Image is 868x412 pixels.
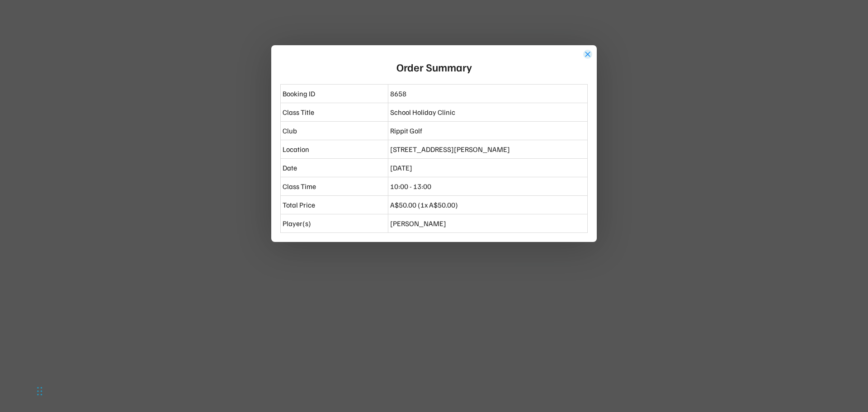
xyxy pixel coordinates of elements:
[583,50,592,59] button: close
[283,181,386,192] div: Class Time
[283,199,386,210] div: Total Price
[390,107,585,118] div: School Holiday Clinic
[390,88,585,99] div: 8658
[283,162,386,173] div: Date
[390,218,585,229] div: [PERSON_NAME]
[283,144,386,155] div: Location
[283,107,386,118] div: Class Title
[283,218,386,229] div: Player(s)
[390,181,585,192] div: 10:00 - 13:00
[390,162,585,173] div: [DATE]
[390,125,585,136] div: Rippit Golf
[390,199,585,210] div: A$50.00 (1x A$50.00)
[396,59,472,75] div: Order Summary
[283,125,386,136] div: Club
[390,144,585,155] div: [STREET_ADDRESS][PERSON_NAME]
[283,88,386,99] div: Booking ID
